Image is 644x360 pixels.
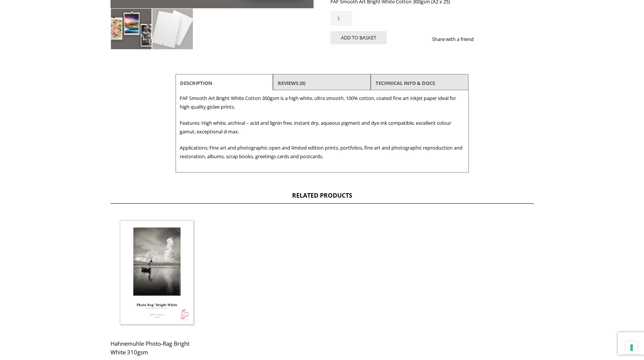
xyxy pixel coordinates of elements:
button: Add to basket [330,31,387,44]
img: facebook sharing button [483,36,489,42]
img: FAF Smooth Art Bright White Cotton 300gsm - Image 2 [152,9,193,49]
p: Share with a friend [432,35,483,44]
img: email sharing button [501,36,507,42]
a: Description [180,76,212,90]
p: FAF Smooth Art Bright White Cotton 300gsm is a high white, ultra smooth, 100% cotton, coated fine... [180,94,465,111]
img: FAF Smooth Art Bright White Cotton 300gsm [111,9,152,49]
p: Features: High white, archival – acid and lignin free, instant dry, aqueous pigment and dye ink c... [180,119,465,136]
button: Your consent preferences for tracking technologies [625,341,638,354]
img: Hahnemuhle Photo-Rag Bright White 310gsm [111,215,204,331]
h2: Related products [111,191,534,204]
img: twitter sharing button [492,36,498,42]
input: Product quantity [330,11,352,26]
a: Reviews (0) [278,76,305,90]
a: TECHNICAL INFO & DOCS [376,76,435,90]
p: Applications: Fine art and photographic open and limited edition prints, portfolios, fine art and... [180,144,465,161]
